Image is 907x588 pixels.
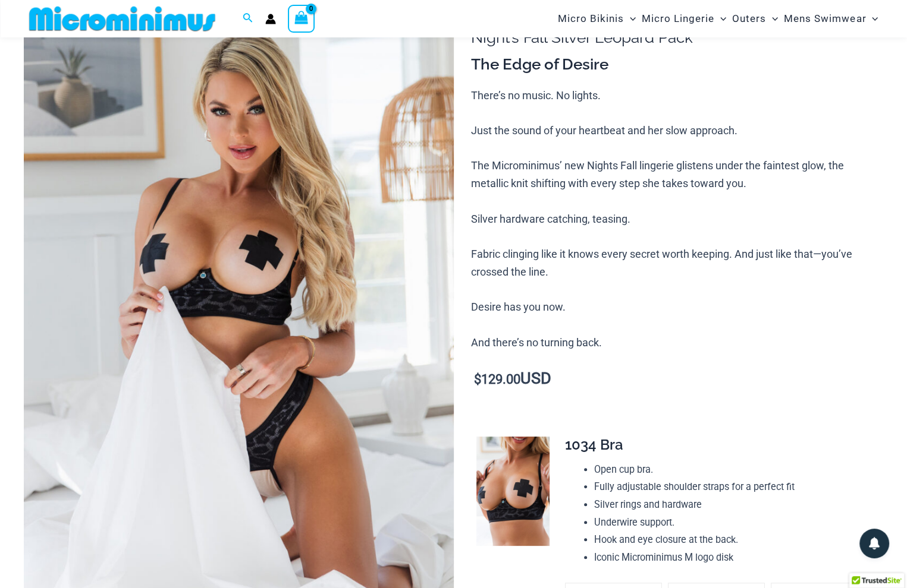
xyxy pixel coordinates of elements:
[594,531,874,549] li: Hook and eye closure at the back.
[555,4,639,34] a: Micro BikinisMenu ToggleMenu Toggle
[470,370,883,388] p: USD
[594,496,874,514] li: Silver rings and hardware
[624,4,636,34] span: Menu Toggle
[781,4,881,34] a: Mens SwimwearMenu ToggleMenu Toggle
[288,5,315,32] a: View Shopping Cart, empty
[594,549,874,567] li: Iconic Microminimus M logo disk
[594,478,874,496] li: Fully adjustable shoulder straps for a perfect fit
[732,4,766,34] span: Outers
[639,4,729,34] a: Micro LingerieMenu ToggleMenu Toggle
[553,2,883,36] nav: Site Navigation
[470,55,883,75] h3: The Edge of Desire
[866,4,878,34] span: Menu Toggle
[729,4,781,34] a: OutersMenu ToggleMenu Toggle
[243,11,253,26] a: Search icon link
[594,461,874,479] li: Open cup bra.
[558,4,624,34] span: Micro Bikinis
[642,4,714,34] span: Micro Lingerie
[473,372,520,387] bdi: 129.00
[470,87,883,352] p: There’s no music. No lights. Just the sound of your heartbeat and her slow approach. The Micromin...
[784,4,866,34] span: Mens Swimwear
[24,5,220,32] img: MM SHOP LOGO FLAT
[265,14,276,24] a: Account icon link
[470,29,883,47] h1: Night’s Fall Silver Leopard Pack
[476,437,550,546] img: Nights Fall Silver Leopard 1036 Bra
[565,436,623,453] span: 1034 Bra
[473,372,481,387] span: $
[766,4,778,34] span: Menu Toggle
[714,4,726,34] span: Menu Toggle
[594,514,874,532] li: Underwire support.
